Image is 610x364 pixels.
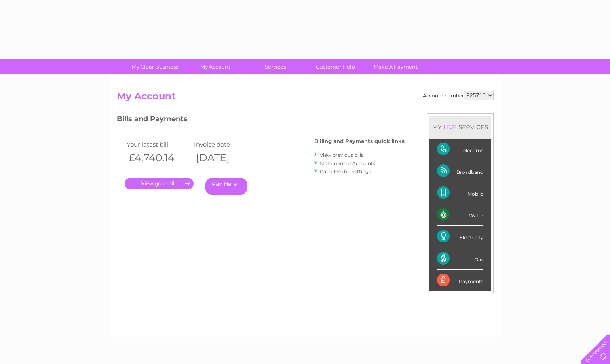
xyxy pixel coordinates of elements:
[320,160,375,166] a: Statement of Accounts
[437,139,483,160] div: Telecoms
[442,123,458,131] div: LIVE
[437,182,483,204] div: Mobile
[437,270,483,291] div: Payments
[437,204,483,226] div: Water
[423,91,494,100] div: Account number
[117,91,494,106] h2: My Account
[125,178,194,189] a: .
[314,138,405,144] h4: Billing and Payments quick links
[182,59,248,74] a: My Account
[437,226,483,248] div: Electricity
[243,59,308,74] a: Services
[429,116,491,138] div: MY SERVICES
[437,160,483,182] div: Broadband
[320,152,363,158] a: View previous bills
[122,59,188,74] a: My Clear Business
[117,113,405,127] h3: Bills and Payments
[320,168,371,174] a: Paperless bill settings
[125,150,192,166] th: £4,740.14
[205,178,247,195] a: Pay Here
[125,139,192,150] td: Your latest bill
[437,248,483,270] div: Gas
[363,59,428,74] a: Make A Payment
[303,59,368,74] a: Customer Help
[192,139,259,150] td: Invoice date
[192,150,259,166] th: [DATE]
